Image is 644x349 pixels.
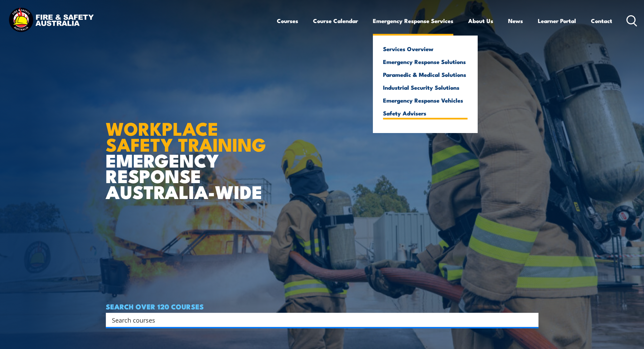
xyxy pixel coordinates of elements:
[383,84,468,90] a: Industrial Security Solutions
[508,12,523,30] a: News
[383,71,468,78] a: Paramedic & Medical Solutions
[106,114,266,158] strong: WORKPLACE SAFETY TRAINING
[383,46,468,52] a: Services Overview
[106,303,539,310] h4: SEARCH OVER 120 COURSES
[591,12,612,30] a: Contact
[383,97,468,103] a: Emergency Response Vehicles
[373,12,453,30] a: Emergency Response Services
[383,59,468,65] a: Emergency Response Solutions
[112,315,524,325] input: Search input
[106,103,271,199] h1: EMERGENCY RESPONSE AUSTRALIA-WIDE
[383,110,468,116] a: Safety Advisers
[113,315,525,325] form: Search form
[527,315,536,325] button: Search magnifier button
[277,12,298,30] a: Courses
[538,12,576,30] a: Learner Portal
[313,12,358,30] a: Course Calendar
[468,12,493,30] a: About Us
